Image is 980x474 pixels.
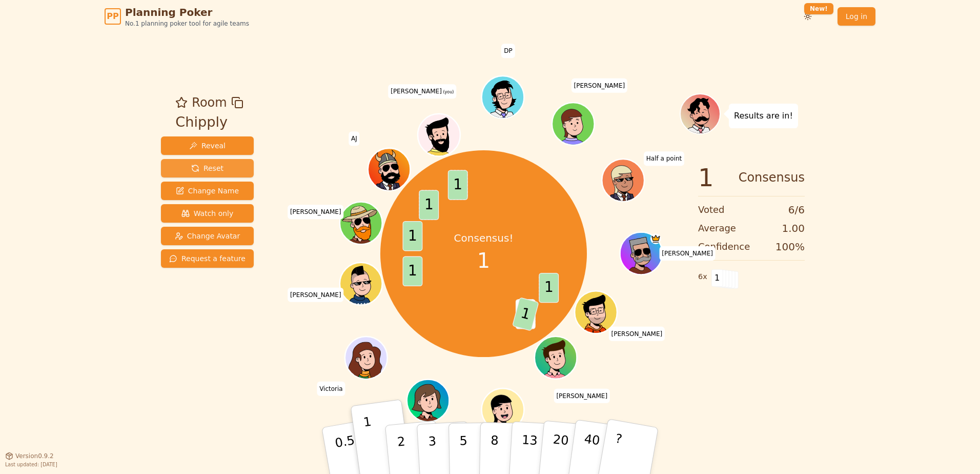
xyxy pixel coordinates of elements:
span: 1 [512,297,539,331]
span: Voted [698,203,725,217]
span: Reset [191,163,223,173]
p: 1 [362,414,378,470]
button: Version0.9.2 [5,452,54,460]
span: Click to change your name [288,205,344,219]
span: Click to change your name [349,131,360,146]
span: 1 [539,272,559,302]
p: Consensus! [454,231,514,245]
span: Confidence [698,240,750,254]
span: 1 [698,165,714,190]
span: Click to change your name [659,246,716,261]
span: Click to change your name [571,78,627,93]
button: Reveal [161,136,254,155]
span: 6 x [698,271,707,283]
span: Click to change your name [554,389,610,403]
p: Results are in! [734,109,793,123]
span: Average [698,221,736,235]
span: Melissa is the host [650,233,661,244]
span: 1 [477,245,490,276]
span: Watch only [181,208,234,219]
span: 100 % [775,240,805,254]
a: Log in [838,7,875,26]
button: Reset [161,159,254,177]
span: Click to change your name [644,151,685,166]
span: Planning Poker [125,5,249,19]
a: PPPlanning PokerNo.1 planning poker tool for agile teams [105,5,249,28]
span: Request a feature [169,253,246,264]
span: Reveal [189,141,226,151]
span: Change Name [176,186,239,196]
span: 1 [419,190,439,220]
span: 1 [447,170,467,200]
button: New! [799,7,817,26]
button: Change Name [161,182,254,200]
span: (you) [442,90,454,94]
button: Request a feature [161,249,254,268]
div: New! [804,3,833,14]
span: Room [192,93,227,112]
span: 6 / 6 [788,203,805,217]
span: No.1 planning poker tool for agile teams [125,19,249,28]
button: Click to change your avatar [419,115,459,155]
span: Change Avatar [175,231,240,241]
span: Click to change your name [317,382,345,396]
button: Change Avatar [161,227,254,245]
span: Version 0.9.2 [15,452,54,460]
span: Click to change your name [288,288,344,302]
span: Click to change your name [388,84,456,98]
span: Click to change your name [501,44,515,58]
span: 1.00 [782,221,805,235]
span: 1 [711,269,723,287]
button: Add as favourite [175,93,188,112]
span: PP [107,10,118,23]
span: Consensus [739,165,805,190]
span: 1 [402,221,422,251]
span: Last updated: [DATE] [5,462,57,467]
div: Chipply [175,112,243,133]
span: Click to change your name [609,327,665,341]
button: Watch only [161,204,254,223]
span: 1 [402,256,422,286]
